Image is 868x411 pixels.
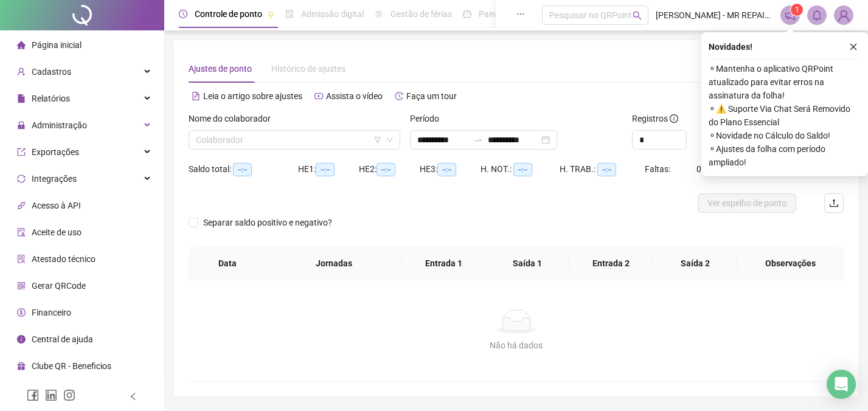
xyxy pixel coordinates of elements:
[410,112,447,125] label: Período
[479,9,526,19] span: Painel do DP
[233,163,252,176] span: --:--
[17,41,26,49] span: home
[192,92,200,100] span: file-text
[709,142,861,169] span: ⚬ Ajustes da folha com período ampliado!
[656,9,773,22] span: [PERSON_NAME] - MR REPAIR SAY HELLO TO THE FUTURE
[17,121,26,130] span: lock
[203,339,829,352] div: Não há dados
[32,174,77,184] span: Integrações
[316,163,335,176] span: --:--
[17,67,26,76] span: user-add
[32,361,111,371] span: Clube QR - Beneficios
[709,62,861,102] span: ⚬ Mantenha o aplicativo QRPoint atualizado para evitar erros na assinatura da folha!
[189,64,252,74] span: Ajustes de ponto
[569,247,653,280] th: Entrada 2
[32,67,71,77] span: Cadastros
[811,10,822,21] span: bell
[473,135,483,145] span: swap-right
[285,10,294,18] span: file-done
[401,247,485,280] th: Entrada 1
[785,10,796,21] span: notification
[835,6,853,24] img: 89840
[271,64,345,74] span: Histórico de ajustes
[406,91,457,101] span: Faça um tour
[653,247,737,280] th: Saída 2
[32,308,71,317] span: Financeiro
[420,162,481,176] div: HE 3:
[17,362,26,370] span: gift
[391,9,452,19] span: Gestão de férias
[189,247,266,280] th: Data
[375,10,383,18] span: sun
[32,254,95,264] span: Atestado técnico
[560,162,645,176] div: H. TRAB.:
[189,112,279,125] label: Nome do colaborador
[359,162,420,176] div: HE 2:
[17,335,26,344] span: info-circle
[670,114,678,123] span: info-circle
[709,129,861,142] span: ⚬ Novidade no Cálculo do Saldo!
[32,281,86,291] span: Gerar QRCode
[395,92,403,100] span: history
[32,40,82,50] span: Página inicial
[17,308,26,317] span: dollar
[266,247,401,280] th: Jornadas
[827,370,856,399] div: Open Intercom Messenger
[326,91,383,101] span: Assista o vídeo
[32,147,79,157] span: Exportações
[791,4,803,16] sup: 1
[203,91,302,101] span: Leia o artigo sobre ajustes
[189,162,298,176] div: Saldo total:
[747,257,834,270] span: Observações
[513,163,532,176] span: --:--
[633,11,642,20] span: search
[737,247,844,280] th: Observações
[17,148,26,156] span: export
[17,201,26,210] span: api
[516,10,525,18] span: ellipsis
[709,102,861,129] span: ⚬ ⚠️ Suporte Via Chat Será Removido do Plano Essencial
[386,136,394,143] span: down
[198,216,337,229] span: Separar saldo positivo e negativo?
[17,228,26,237] span: audit
[632,112,678,125] span: Registros
[32,120,87,130] span: Administração
[17,255,26,263] span: solution
[301,9,364,19] span: Admissão digital
[597,163,616,176] span: --:--
[314,92,323,100] span: youtube
[17,94,26,103] span: file
[129,392,137,401] span: left
[27,389,39,401] span: facebook
[709,40,752,54] span: Novidades !
[32,94,70,103] span: Relatórios
[473,135,483,145] span: to
[267,11,274,18] span: pushpin
[377,163,395,176] span: --:--
[32,227,82,237] span: Aceite de uso
[485,247,569,280] th: Saída 1
[32,201,81,210] span: Acesso à API
[437,163,456,176] span: --:--
[63,389,75,401] span: instagram
[463,10,471,18] span: dashboard
[17,281,26,290] span: qrcode
[481,162,560,176] div: H. NOT.:
[849,43,858,51] span: close
[645,164,672,174] span: Faltas:
[195,9,262,19] span: Controle de ponto
[179,10,187,18] span: clock-circle
[298,162,359,176] div: HE 1:
[829,198,839,208] span: upload
[45,389,57,401] span: linkedin
[374,136,381,143] span: filter
[32,334,93,344] span: Central de ajuda
[698,193,796,213] button: Ver espelho de ponto
[17,174,26,183] span: sync
[696,164,701,174] span: 0
[795,5,799,14] span: 1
